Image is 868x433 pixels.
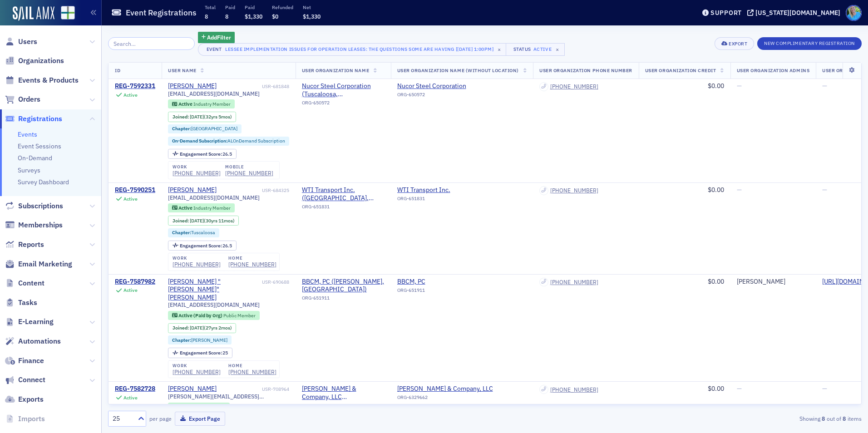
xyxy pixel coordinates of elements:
[168,335,232,344] div: Chapter:
[553,45,562,54] span: ×
[710,9,742,17] div: Support
[302,385,385,401] a: [PERSON_NAME] & Company, LLC ([GEOGRAPHIC_DATA], [GEOGRAPHIC_DATA])
[18,375,45,385] span: Connect
[207,33,231,41] span: Add Filter
[708,384,724,393] span: $0.00
[18,114,62,124] span: Registrations
[223,312,256,319] span: Public Member
[228,261,276,268] div: [PHONE_NUMBER]
[168,228,219,237] div: Chapter:
[190,217,204,224] span: [DATE]
[302,278,385,294] span: BBCM, PC (Montgomery, AL)
[228,369,276,375] a: [PHONE_NUMBER]
[747,10,843,16] button: [US_STATE][DOMAIN_NAME]
[173,114,190,120] span: Joined :
[539,67,632,74] span: User Organization Phone Number
[18,220,63,230] span: Memberships
[115,67,120,74] span: ID
[172,126,237,132] a: Chapter:[GEOGRAPHIC_DATA]
[5,220,63,230] a: Memberships
[822,186,827,194] span: —
[5,240,44,250] a: Reports
[506,43,565,56] button: StatusActive×
[5,278,44,288] a: Content
[18,154,52,162] a: On-Demand
[173,261,221,268] a: [PHONE_NUMBER]
[115,278,155,286] div: REG-7587982
[190,113,204,120] span: [DATE]
[302,295,385,304] div: ORG-651911
[617,414,862,423] div: Showing out of items
[513,46,532,52] div: Status
[123,395,138,401] div: Active
[172,101,231,107] a: Active Industry Member
[193,205,231,211] span: Industry Member
[168,403,230,412] div: Active: Active: Public Member
[190,114,232,120] div: (32yrs 5mos)
[168,82,217,90] a: [PERSON_NAME]
[5,56,64,66] a: Organizations
[168,99,235,108] div: Active: Active: Industry Member
[54,6,75,21] a: View Homepage
[18,178,69,186] a: Survey Dashboard
[18,166,40,174] a: Surveys
[397,186,480,194] a: WTI Transport Inc.
[168,216,239,226] div: Joined: 1994-08-31 00:00:00
[205,13,208,20] span: 8
[397,287,480,296] div: ORG-651911
[173,218,190,224] span: Joined :
[5,114,62,124] a: Registrations
[198,32,235,43] button: AddFilter
[272,4,293,10] p: Refunded
[302,186,385,202] a: WTI Transport Inc. ([GEOGRAPHIC_DATA], [GEOGRAPHIC_DATA])
[755,9,840,17] div: [US_STATE][DOMAIN_NAME]
[218,84,289,89] div: USR-681848
[5,317,54,327] a: E-Learning
[18,336,61,346] span: Automations
[5,375,45,385] a: Connect
[708,186,724,194] span: $0.00
[18,37,37,47] span: Users
[302,82,385,98] span: Nucor Steel Corporation (Tuscaloosa, AL)
[262,279,289,285] div: USR-690688
[708,82,724,90] span: $0.00
[172,337,227,343] a: Chapter:[PERSON_NAME]
[168,348,232,358] div: Engagement Score: 25
[115,186,155,194] a: REG-7590251
[180,350,228,355] div: 25
[397,278,480,286] a: BBCM, PC
[302,100,385,109] div: ORG-650572
[18,142,61,150] a: Event Sessions
[172,337,191,343] span: Chapter :
[550,279,598,285] div: [PHONE_NUMBER]
[550,83,598,90] a: [PHONE_NUMBER]
[172,230,215,236] a: Chapter:Tuscaloosa
[172,138,285,144] a: On-Demand Subscription:ALOnDemand Subscription
[168,186,217,194] div: [PERSON_NAME]
[180,349,223,356] span: Engagement Score :
[5,201,63,211] a: Subscriptions
[228,363,276,369] div: home
[18,317,54,327] span: E-Learning
[302,385,385,401] span: Hawkins & Company, LLC (Opelika, AL)
[205,46,224,52] div: Event
[737,384,742,393] span: —
[198,43,507,56] button: EventLessee Implementation Issues for Operation Leases: The Questions Some Are Having [[DATE] 1:0...
[126,7,197,18] h1: Event Registrations
[708,277,724,285] span: $0.00
[168,194,260,201] span: [EMAIL_ADDRESS][DOMAIN_NAME]
[180,151,223,157] span: Engagement Score :
[61,6,75,20] img: SailAMX
[225,164,273,170] div: mobile
[172,205,231,211] a: Active Industry Member
[190,325,232,331] div: (27yrs 2mos)
[550,386,598,393] a: [PHONE_NUMBER]
[123,196,138,202] div: Active
[302,204,385,213] div: ORG-651831
[302,82,385,98] a: Nucor Steel Corporation (Tuscaloosa, [GEOGRAPHIC_DATA])
[18,259,72,269] span: Email Marketing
